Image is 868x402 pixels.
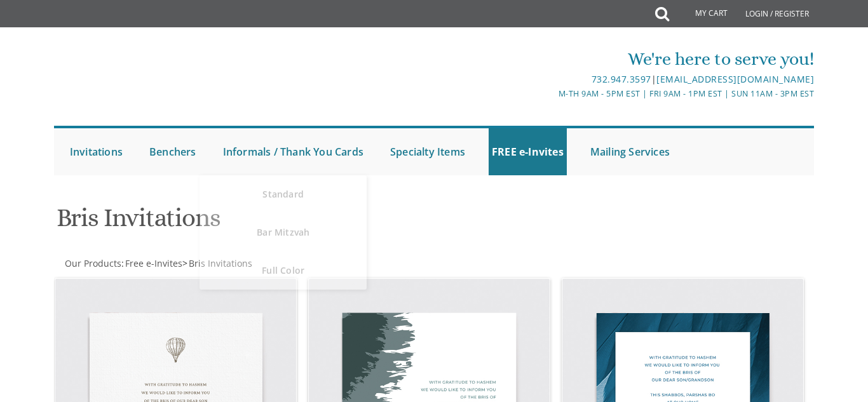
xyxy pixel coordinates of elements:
[308,72,815,87] div: |
[587,128,673,175] a: Mailing Services
[57,204,554,241] h1: Bris Invitations
[200,213,367,251] a: Bar Mitzvah
[182,257,252,269] span: >
[656,73,814,85] a: [EMAIL_ADDRESS][DOMAIN_NAME]
[220,128,367,175] a: Informals / Thank You Cards
[308,87,815,100] div: M-Th 9am - 5pm EST | Fri 9am - 1pm EST | Sun 11am - 3pm EST
[387,128,468,175] a: Specialty Items
[125,257,182,269] span: Free e-Invites
[668,1,736,27] a: My Cart
[64,257,121,269] a: Our Products
[124,257,182,269] a: Free e-Invites
[308,46,815,72] div: We're here to serve you!
[67,128,126,175] a: Invitations
[200,251,367,290] a: Full Color
[189,257,252,269] span: Bris Invitations
[146,128,200,175] a: Benchers
[592,73,651,85] a: 732.947.3597
[489,128,567,175] a: FREE e-Invites
[187,257,252,269] a: Bris Invitations
[200,175,367,213] a: Standard
[54,257,434,270] div: :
